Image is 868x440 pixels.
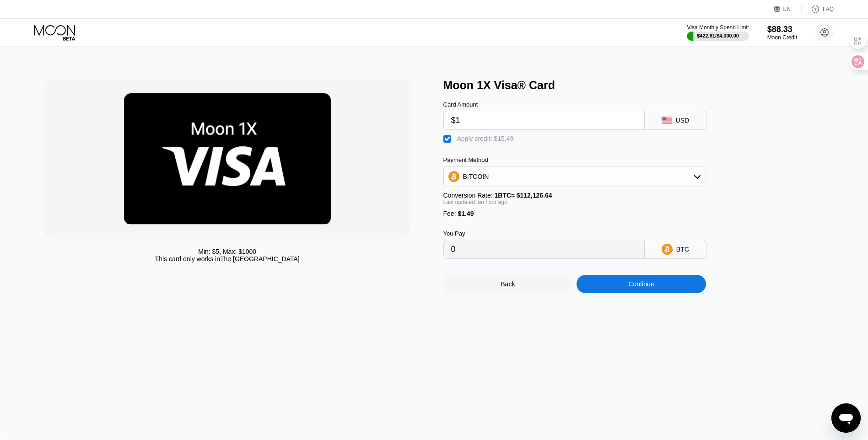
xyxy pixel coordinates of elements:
[697,33,739,38] div: $422.61 / $4,000.00
[676,117,690,124] div: USD
[457,135,514,142] div: Apply credit: $15.49
[443,156,706,163] div: Payment Method
[767,25,797,34] div: $88.33
[577,275,706,293] div: Continue
[802,5,834,14] div: FAQ
[443,230,645,237] div: You Pay
[443,275,573,293] div: Back
[451,111,637,129] input: $0.00
[495,192,552,199] span: 1 BTC ≈ $112,126.64
[443,101,645,108] div: Card Amount
[687,24,749,31] div: Visa Monthly Spend Limit
[443,79,834,92] div: Moon 1X Visa® Card
[823,6,834,12] div: FAQ
[443,210,706,217] div: Fee :
[767,25,797,41] div: $88.33Moon Credit
[444,167,706,186] div: BITCOIN
[458,210,474,217] span: $1.49
[687,24,749,41] div: Visa Monthly Spend Limit$422.61/$4,000.00
[783,6,791,12] div: EN
[443,134,453,144] div: 
[463,173,489,180] div: BITCOIN
[501,280,515,288] div: Back
[155,255,300,263] div: This card only works in The [GEOGRAPHIC_DATA]
[443,199,706,205] div: Last updated: an hour ago
[767,34,797,41] div: Moon Credit
[676,246,689,253] div: BTC
[443,192,706,199] div: Conversion Rate:
[831,403,861,433] iframe: 启动消息传送窗口的按钮
[774,5,802,14] div: EN
[198,248,256,255] div: Min: $ 5 , Max: $ 1000
[628,280,654,288] div: Continue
